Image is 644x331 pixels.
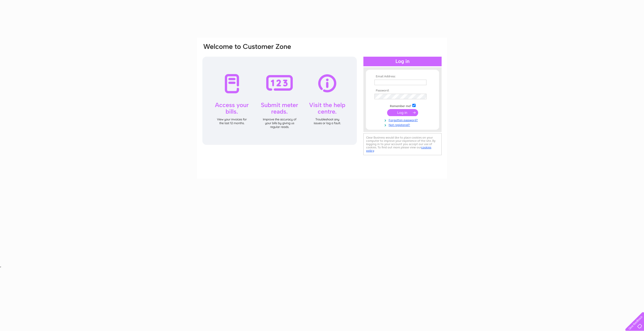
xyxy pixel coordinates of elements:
[373,75,432,78] th: Email Address:
[373,89,432,92] th: Password:
[387,109,418,116] input: Submit
[373,103,432,108] td: Remember me?
[374,122,432,127] a: Not registered?
[366,146,431,152] a: cookies policy
[363,133,442,155] div: Clear Business would like to place cookies on your computer to improve your experience of the sit...
[374,117,432,122] a: Forgotten password?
